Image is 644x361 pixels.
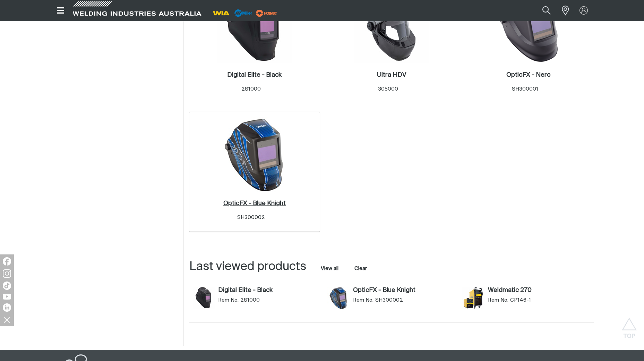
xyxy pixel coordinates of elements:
[237,215,265,220] span: SH300002
[378,86,398,92] span: 305000
[526,3,558,18] input: Product name or item number...
[353,287,455,294] a: OpticFX - Blue Knight
[193,287,215,309] img: Digital Elite - Black
[3,257,11,266] img: Facebook
[218,297,239,304] span: Item No.
[324,285,459,316] article: OpticFX - Blue Knight (SH300002)
[1,314,13,326] img: hide socials
[227,72,282,78] h2: Digital Elite - Black
[462,287,484,309] img: Weldmatic 270
[223,200,286,207] h2: OpticFX - Blue Knight
[353,297,373,304] span: Item No.
[217,117,292,192] img: OpticFX - Blue Knight
[3,282,11,290] img: TikTok
[488,297,508,304] span: Item No.
[375,297,403,304] span: SH300002
[3,269,11,278] img: Instagram
[189,259,306,275] h2: Last viewed products
[189,285,324,316] article: Digital Elite - Black (281000)
[621,318,637,333] button: Scroll to top
[535,3,558,18] button: Search products
[241,86,261,92] span: 281000
[377,71,406,79] a: Ultra HDV
[254,8,279,18] img: miller
[218,287,320,294] a: Digital Elite - Black
[254,10,279,16] a: miller
[512,86,538,92] span: SH300001
[3,303,11,312] img: LinkedIn
[488,287,590,294] a: Weldmatic 270
[510,297,531,304] span: CP146-1
[506,71,551,79] a: OpticFX - Nero
[506,72,551,78] h2: OpticFX - Nero
[3,294,11,300] img: YouTube
[240,297,260,304] span: 281000
[353,264,369,273] button: Clear all last viewed products
[459,285,594,316] article: Weldmatic 270 (CP146-1)
[227,71,282,79] a: Digital Elite - Black
[321,265,338,272] a: View all last viewed products
[327,287,350,309] img: OpticFX - Blue Knight
[223,200,286,208] a: OpticFX - Blue Knight
[377,72,406,78] h2: Ultra HDV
